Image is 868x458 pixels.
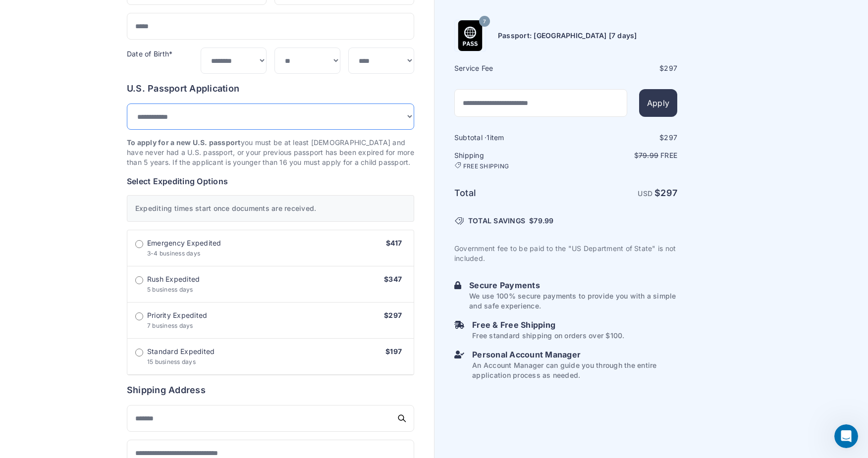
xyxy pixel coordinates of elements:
h6: Total [454,186,565,200]
div: Expediting times start once documents are received. [127,195,414,222]
p: An Account Manager can guide you through the entire application process as needed. [472,360,677,380]
span: $ [529,216,553,226]
h6: Secure Payments [469,279,677,291]
span: 79.99 [534,216,553,225]
span: FREE SHIPPING [463,162,509,170]
h6: Passport: [GEOGRAPHIC_DATA] [7 days] [498,31,637,41]
span: Emergency Expedited [147,238,221,248]
div: $ [567,133,677,143]
strong: To apply for a new U.S. passport [127,138,241,147]
h6: Personal Account Manager [472,349,677,360]
p: Government fee to be paid to the "US Department of State" is not included. [454,244,677,263]
span: 1 [487,133,489,142]
iframe: Intercom live chat [834,424,858,448]
button: Apply [639,89,677,117]
span: 297 [660,188,677,198]
span: 3-4 business days [147,250,200,257]
div: $ [567,63,677,73]
span: 7 business days [147,322,193,329]
h6: Subtotal · item [454,133,565,143]
span: 79.99 [639,151,658,159]
label: Date of Birth* [127,50,172,58]
strong: $ [654,188,677,198]
p: you must be at least [DEMOGRAPHIC_DATA] and have never had a U.S. passport, or your previous pass... [127,138,414,167]
span: Priority Expedited [147,310,207,320]
h6: Select Expediting Options [127,175,414,187]
span: Free [660,151,677,159]
span: $197 [385,347,402,356]
span: USD [638,189,652,198]
h6: Free & Free Shipping [472,319,624,331]
span: 15 business days [147,358,196,365]
h6: Shipping [454,151,565,170]
img: Product Name [455,20,486,51]
span: Standard Expedited [147,347,215,356]
span: 297 [664,64,677,72]
span: $347 [384,275,402,283]
span: 7 [483,15,486,28]
p: $ [567,151,677,160]
span: $297 [384,311,402,319]
span: $417 [386,239,402,247]
p: Free standard shipping on orders over $100. [472,331,624,341]
h6: U.S. Passport Application [127,82,414,96]
h6: Service Fee [454,63,565,73]
span: TOTAL SAVINGS [468,216,525,226]
p: We use 100% secure payments to provide you with a simple and safe experience. [469,291,677,311]
span: 297 [664,133,677,142]
span: Rush Expedited [147,274,200,284]
h6: Shipping Address [127,383,414,397]
span: 5 business days [147,286,193,293]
